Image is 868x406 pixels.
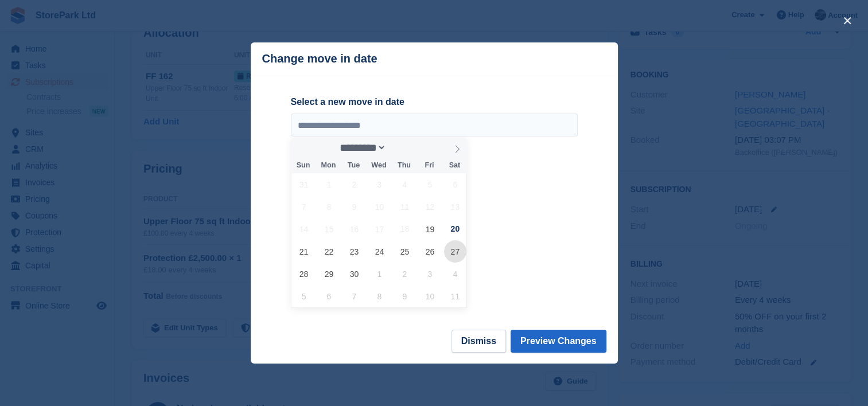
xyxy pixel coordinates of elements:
span: October 1, 2025 [368,263,391,285]
span: Sat [442,162,467,169]
span: September 14, 2025 [293,218,315,240]
span: September 11, 2025 [394,196,416,218]
span: September 30, 2025 [343,263,365,285]
span: September 8, 2025 [318,196,340,218]
span: October 7, 2025 [343,285,365,307]
span: September 23, 2025 [343,240,365,263]
span: October 9, 2025 [394,285,416,307]
label: Select a new move in date [291,95,578,109]
span: October 3, 2025 [419,263,441,285]
span: September 27, 2025 [444,240,466,263]
span: September 17, 2025 [368,218,391,240]
span: September 18, 2025 [394,218,416,240]
span: September 15, 2025 [318,218,340,240]
select: Month [336,142,386,154]
span: October 11, 2025 [444,285,466,307]
span: September 5, 2025 [419,173,441,196]
span: October 5, 2025 [293,285,315,307]
span: September 9, 2025 [343,196,365,218]
button: close [838,11,857,30]
span: October 8, 2025 [368,285,391,307]
span: September 16, 2025 [343,218,365,240]
span: Sun [291,162,316,169]
span: September 24, 2025 [368,240,391,263]
span: September 19, 2025 [419,218,441,240]
span: September 13, 2025 [444,196,466,218]
span: September 22, 2025 [318,240,340,263]
p: Change move in date [262,52,377,65]
span: September 12, 2025 [419,196,441,218]
span: Fri [417,162,442,169]
span: August 31, 2025 [293,173,315,196]
button: Dismiss [451,330,506,353]
span: September 2, 2025 [343,173,365,196]
span: September 3, 2025 [368,173,391,196]
span: September 21, 2025 [293,240,315,263]
span: September 7, 2025 [293,196,315,218]
span: October 6, 2025 [318,285,340,307]
span: October 2, 2025 [394,263,416,285]
input: Year [386,142,422,154]
span: September 20, 2025 [444,218,466,240]
span: September 1, 2025 [318,173,340,196]
span: September 29, 2025 [318,263,340,285]
span: Mon [316,162,341,169]
span: October 10, 2025 [419,285,441,307]
span: September 28, 2025 [293,263,315,285]
span: September 26, 2025 [419,240,441,263]
button: Preview Changes [511,330,606,353]
span: September 6, 2025 [444,173,466,196]
span: October 4, 2025 [444,263,466,285]
span: September 10, 2025 [368,196,391,218]
span: September 4, 2025 [394,173,416,196]
span: Wed [366,162,391,169]
span: Tue [341,162,366,169]
span: September 25, 2025 [394,240,416,263]
span: Thu [391,162,417,169]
